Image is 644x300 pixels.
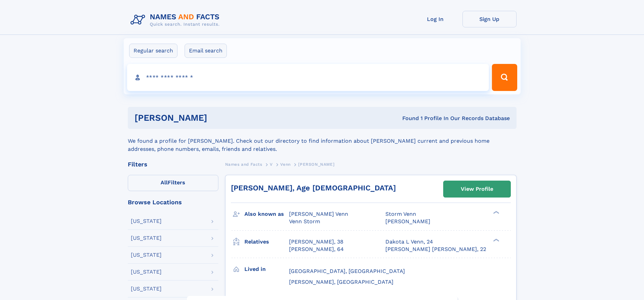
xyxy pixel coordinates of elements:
[492,64,517,91] button: Search Button
[461,181,493,197] div: View Profile
[231,184,396,192] a: [PERSON_NAME], Age [DEMOGRAPHIC_DATA]
[128,175,218,191] label: Filters
[289,218,320,225] span: Venn Storm
[462,11,517,27] a: Sign Up
[128,11,225,29] img: Logo Names and Facts
[385,246,486,253] a: [PERSON_NAME] [PERSON_NAME], 22
[131,235,162,241] div: [US_STATE]
[129,44,177,58] label: Regular search
[492,238,500,242] div: ❯
[289,246,344,253] a: [PERSON_NAME], 64
[244,263,289,275] h3: Lived in
[408,11,462,27] a: Log In
[128,129,517,153] div: We found a profile for [PERSON_NAME]. Check out our directory to find information about [PERSON_N...
[161,179,168,186] span: All
[280,160,290,168] a: Venn
[244,208,289,220] h3: Also known as
[385,238,433,246] a: Dakota L Venn, 24
[225,160,262,168] a: Names and Facts
[131,269,162,275] div: [US_STATE]
[298,162,334,167] span: [PERSON_NAME]
[128,161,218,167] div: Filters
[280,162,290,167] span: Venn
[131,286,162,292] div: [US_STATE]
[185,44,227,58] label: Email search
[128,199,218,205] div: Browse Locations
[385,211,416,217] span: Storm Venn
[289,268,405,274] span: [GEOGRAPHIC_DATA], [GEOGRAPHIC_DATA]
[289,238,343,246] a: [PERSON_NAME], 38
[289,211,348,217] span: [PERSON_NAME] Venn
[131,218,162,224] div: [US_STATE]
[385,218,430,225] span: [PERSON_NAME]
[244,236,289,248] h3: Relatives
[127,64,489,91] input: search input
[289,279,393,285] span: [PERSON_NAME], [GEOGRAPHIC_DATA]
[492,210,500,215] div: ❯
[305,115,510,122] div: Found 1 Profile In Our Records Database
[444,181,510,197] a: View Profile
[131,252,162,258] div: [US_STATE]
[135,114,305,122] h1: [PERSON_NAME]
[270,162,273,167] span: V
[270,160,273,168] a: V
